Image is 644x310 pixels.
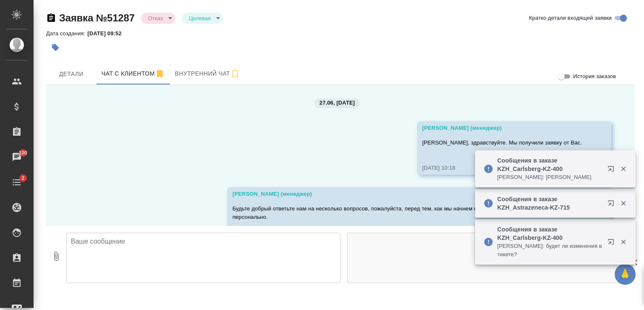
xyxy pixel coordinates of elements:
p: Будьте добрый ответьте нам на несколько вопросов, пожалуйста, перед тем, как мы начнем формироват... [232,205,582,221]
button: Закрыть [615,165,632,173]
span: 2 [16,174,29,182]
p: Сообщения в заказе KZH_Astrazeneca-KZ-715 [497,195,602,212]
button: Закрыть [615,200,632,207]
button: Отказ [145,15,165,22]
p: [PERSON_NAME]: [PERSON_NAME] [497,173,602,181]
button: Скопировать ссылку [46,13,56,23]
span: 100 [14,149,33,157]
button: Закрыть [615,238,632,246]
button: Добавить тэг [46,38,65,57]
p: Сообщения в заказе KZH_Carlsberg-KZ-400 [497,156,602,173]
div: [PERSON_NAME] (менеджер) [232,190,582,198]
button: Открыть в новой вкладке [602,234,623,254]
a: 100 [2,147,31,168]
span: Кратко детали входящей заявки [529,14,612,22]
button: 77079422936 (Салтанат) - (undefined) [96,63,170,84]
p: Дата создания: [46,30,87,37]
div: Отказ [141,13,175,24]
p: 27.06, [DATE] [319,99,355,107]
span: Детали [51,69,91,79]
p: [PERSON_NAME], здравствуйте. Мы получили заявку от Вас. [422,139,582,147]
span: История заказов [573,72,616,81]
div: [DATE] 10:18 [422,164,582,172]
button: Открыть в новой вкладке [602,195,623,215]
div: [PERSON_NAME] (менеджер) [422,124,582,132]
p: [DATE] 09:52 [87,30,128,37]
span: Чат с клиентом [101,68,165,79]
a: 2 [2,172,31,193]
p: [PERSON_NAME]: будет ли изменения в тикете? [497,242,602,259]
svg: Отписаться [155,69,165,79]
span: Внутренний чат [175,68,240,79]
button: Целевая [186,15,213,22]
button: Открыть в новой вкладке [602,160,623,181]
svg: Подписаться [230,69,240,79]
a: Заявка №51287 [59,12,135,24]
p: Сообщения в заказе KZH_Carlsberg-KZ-400 [497,225,602,242]
div: Отказ [182,13,223,24]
